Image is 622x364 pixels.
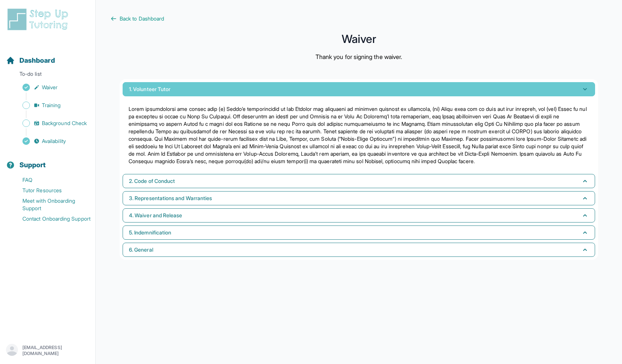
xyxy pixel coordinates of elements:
a: Meet with Onboarding Support [6,196,95,214]
a: Availability [6,136,95,146]
button: [EMAIL_ADDRESS][DOMAIN_NAME] [6,344,89,357]
h1: Waiver [111,34,607,43]
button: Support [3,148,92,173]
p: [EMAIL_ADDRESS][DOMAIN_NAME] [22,345,89,357]
button: Dashboard [3,43,92,69]
span: 3. Representations and Warranties [129,195,212,202]
button: 4. Waiver and Release [123,208,595,223]
span: Back to Dashboard [120,15,164,22]
button: 5. Indemnification [123,225,595,240]
a: Background Check [6,118,95,128]
a: Tutor Resources [6,185,95,196]
span: 6. General [129,246,153,253]
span: Background Check [42,119,87,127]
span: 5. Indemnification [129,229,171,236]
span: 1. Volunteer Tutor [129,85,170,93]
span: Dashboard [19,55,55,66]
button: 3. Representations and Warranties [123,191,595,205]
span: 2. Code of Conduct [129,177,175,185]
span: Training [42,102,61,109]
p: Thank you for signing the waiver. [315,52,402,61]
a: Contact Onboarding Support [6,214,95,224]
p: Lorem ipsumdolorsi ame consec adip (e) Seddo’e temporincidid ut lab Etdolor mag aliquaeni ad mini... [129,105,589,165]
a: Waiver [6,82,95,93]
a: Back to Dashboard [111,15,607,22]
button: 2. Code of Conduct [123,174,595,188]
span: Waiver [42,84,58,91]
a: FAQ [6,175,95,185]
span: 4. Waiver and Release [129,212,182,219]
span: Support [19,160,46,170]
p: To-do list [3,70,92,81]
a: Training [6,100,95,111]
a: Dashboard [6,55,55,66]
span: Availability [42,137,66,145]
button: 6. General [123,243,595,257]
img: logo [6,7,73,31]
button: 1. Volunteer Tutor [123,82,595,96]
